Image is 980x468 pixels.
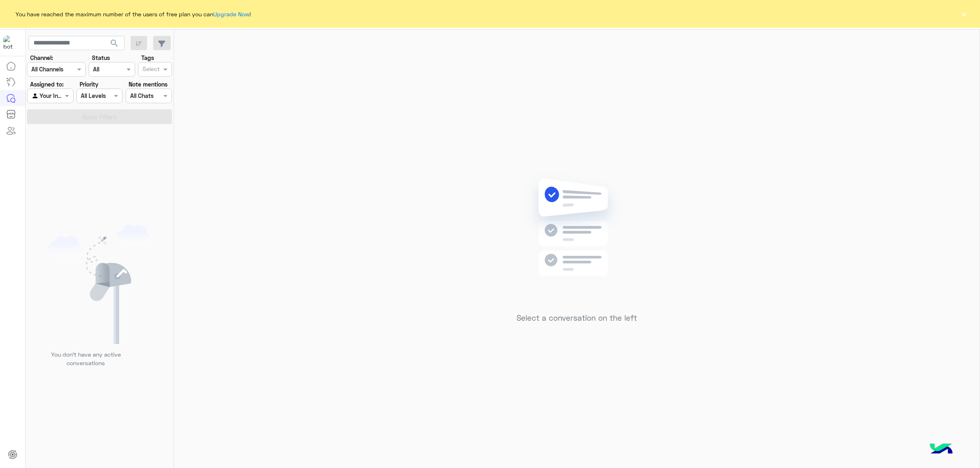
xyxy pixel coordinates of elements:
label: Channel: [30,53,53,62]
span: search [109,38,119,48]
p: You don’t have any active conversations [45,350,127,368]
label: Status [92,53,110,62]
label: Tags [141,53,154,62]
img: no messages [518,172,636,307]
h5: Select a conversation on the left [517,313,637,323]
label: Priority [80,80,98,89]
img: hulul-logo.png [927,435,955,464]
span: You have reached the maximum number of the users of free plan you can ! [16,10,251,18]
div: Select [141,64,160,75]
img: 1403182699927242 [3,35,18,50]
button: search [105,36,125,53]
button: Apply Filters [27,109,172,124]
label: Note mentions [129,80,167,89]
a: Upgrade Now [213,11,249,18]
button: × [960,10,968,18]
label: Assigned to: [30,80,64,89]
img: empty users [48,225,151,344]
